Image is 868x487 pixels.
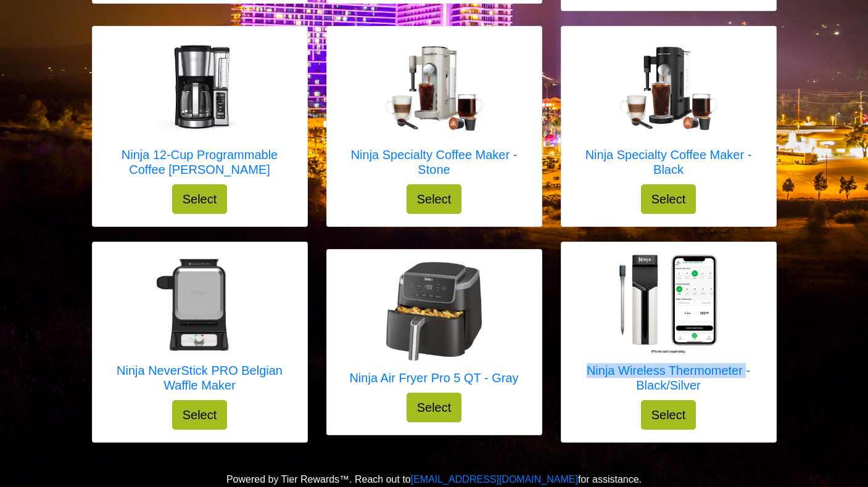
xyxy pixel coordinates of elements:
[385,46,484,130] img: Ninja Specialty Coffee Maker - Stone
[151,255,249,353] img: Ninja NeverStick PRO Belgian Waffle Maker
[339,39,529,184] a: Ninja Specialty Coffee Maker - Stone Ninja Specialty Coffee Maker - Stone
[574,255,764,400] a: Ninja Wireless Thermometer - Black/Silver Ninja Wireless Thermometer - Black/Silver
[151,39,249,137] img: Ninja 12-Cup Programmable Coffee Brewer
[619,255,718,353] img: Ninja Wireless Thermometer - Black/Silver
[172,184,228,214] button: Select
[574,363,764,393] h5: Ninja Wireless Thermometer - Black/Silver
[407,184,462,214] button: Select
[339,147,529,177] h5: Ninja Specialty Coffee Maker - Stone
[172,400,228,430] button: Select
[411,474,578,485] a: [EMAIL_ADDRESS][DOMAIN_NAME]
[105,255,295,400] a: Ninja NeverStick PRO Belgian Waffle Maker Ninja NeverStick PRO Belgian Waffle Maker
[105,363,295,393] h5: Ninja NeverStick PRO Belgian Waffle Maker
[349,370,518,385] h5: Ninja Air Fryer Pro 5 QT - Gray
[384,262,483,361] img: Ninja Air Fryer Pro 5 QT - Gray
[407,393,462,422] button: Select
[574,39,764,184] a: Ninja Specialty Coffee Maker - Black Ninja Specialty Coffee Maker - Black
[641,184,696,214] button: Select
[105,39,295,184] a: Ninja 12-Cup Programmable Coffee Brewer Ninja 12-Cup Programmable Coffee [PERSON_NAME]
[349,262,518,393] a: Ninja Air Fryer Pro 5 QT - Gray Ninja Air Fryer Pro 5 QT - Gray
[574,147,764,177] h5: Ninja Specialty Coffee Maker - Black
[105,147,295,177] h5: Ninja 12-Cup Programmable Coffee [PERSON_NAME]
[641,400,696,430] button: Select
[226,474,642,485] span: Powered by Tier Rewards™. Reach out to for assistance.
[619,47,718,131] img: Ninja Specialty Coffee Maker - Black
